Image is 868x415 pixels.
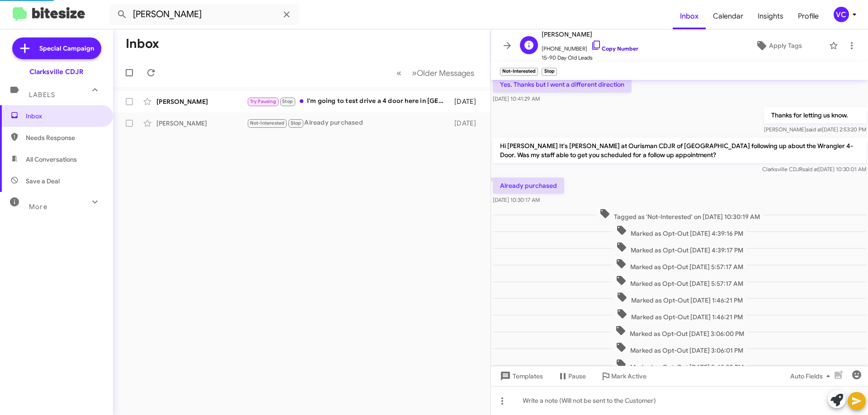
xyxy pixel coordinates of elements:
[491,368,550,384] button: Templates
[282,98,293,104] span: Stop
[417,68,474,78] span: Older Messages
[39,44,94,53] span: Special Campaign
[806,126,822,133] span: said at
[291,120,302,126] span: Stop
[250,120,285,126] span: Not-Interested
[12,37,101,59] a: Special Campaign
[706,3,750,29] a: Calendar
[612,342,747,355] span: Marked as Opt-Out [DATE] 3:06:01 PM
[542,53,638,62] span: 15-90 Day Old Leads
[26,112,103,121] span: Inbox
[591,45,638,52] a: Copy Number
[126,37,159,51] h1: Inbox
[247,96,450,107] div: I'm going to test drive a 4 door here in [GEOGRAPHIC_DATA] [DATE] to see if I'm interested. I'll ...
[29,203,47,211] span: More
[611,368,646,384] span: Mark Active
[783,368,841,384] button: Auto Fields
[542,29,638,40] span: [PERSON_NAME]
[550,368,593,384] button: Pause
[391,64,407,82] button: Previous
[612,325,748,338] span: Marked as Opt-Out [DATE] 3:06:00 PM
[764,107,866,123] p: Thanks for letting us know.
[500,68,538,76] small: Not-Interested
[26,177,60,186] span: Save a Deal
[750,3,791,29] a: Insights
[156,119,247,128] div: [PERSON_NAME]
[673,3,706,29] a: Inbox
[450,97,483,106] div: [DATE]
[493,95,540,102] span: [DATE] 10:41:29 AM
[498,368,543,384] span: Templates
[762,166,866,173] span: Clarksville CDJR [DATE] 10:30:01 AM
[493,138,866,163] p: Hi [PERSON_NAME] It's [PERSON_NAME] at Ourisman CDJR of [GEOGRAPHIC_DATA] following up about the ...
[613,242,747,255] span: Marked as Opt-Out [DATE] 4:39:17 PM
[29,67,84,76] div: Clarksville CDJR
[791,3,826,29] a: Profile
[493,76,632,93] p: Yes. Thanks but I went a different direction
[392,64,480,82] nav: Page navigation example
[612,275,747,288] span: Marked as Opt-Out [DATE] 5:57:17 AM
[26,133,103,142] span: Needs Response
[29,91,55,99] span: Labels
[542,40,638,53] span: [PHONE_NUMBER]
[769,37,802,54] span: Apply Tags
[764,126,866,133] span: [PERSON_NAME] [DATE] 2:53:20 PM
[790,368,834,384] span: Auto Fields
[613,308,746,322] span: Marked as Opt-Out [DATE] 1:46:21 PM
[542,68,557,76] small: Stop
[493,196,540,203] span: [DATE] 10:30:17 AM
[26,155,77,164] span: All Conversations
[109,4,299,25] input: Search
[156,97,247,106] div: [PERSON_NAME]
[250,98,276,104] span: Try Pausing
[802,166,818,173] span: said at
[834,7,849,22] div: VC
[596,208,764,221] span: Tagged as 'Not-Interested' on [DATE] 10:30:19 AM
[412,67,417,79] span: »
[406,64,480,82] button: Next
[612,258,747,271] span: Marked as Opt-Out [DATE] 5:57:17 AM
[450,119,483,128] div: [DATE]
[493,177,564,194] p: Already purchased
[247,118,450,128] div: Already purchased
[826,7,858,22] button: VC
[732,37,825,54] button: Apply Tags
[568,368,586,384] span: Pause
[613,225,747,238] span: Marked as Opt-Out [DATE] 4:39:16 PM
[613,292,746,305] span: Marked as Opt-Out [DATE] 1:46:21 PM
[612,359,747,372] span: Marked as Opt-Out [DATE] 5:45:22 PM
[593,368,654,384] button: Mark Active
[396,67,401,79] span: «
